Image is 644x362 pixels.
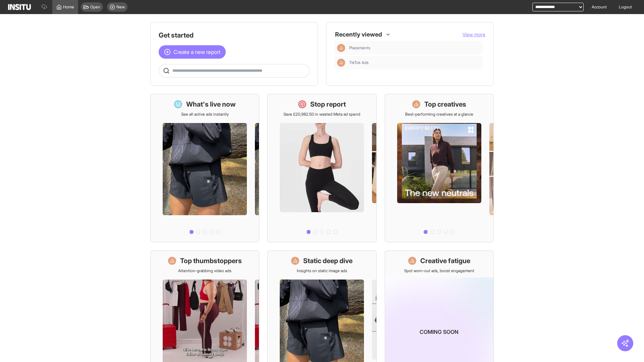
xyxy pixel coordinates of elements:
a: Top creativesBest-performing creatives at a glance [385,94,494,242]
p: Best-performing creatives at a glance [405,112,473,117]
a: Stop reportSave £20,982.50 in wasted Meta ad spend [267,94,376,242]
span: Create a new report [173,48,220,56]
span: New [116,4,125,10]
button: View more [463,31,485,38]
p: See all active ads instantly [181,112,229,117]
h1: What's live now [186,100,236,109]
span: Home [63,4,74,10]
h1: Top creatives [424,100,466,109]
h1: Top thumbstoppers [180,256,242,265]
p: Attention-grabbing video ads [178,268,231,274]
span: Placements [349,45,480,51]
p: Insights on static image ads [297,268,347,274]
a: What's live nowSee all active ads instantly [150,94,259,242]
button: Create a new report [159,45,226,59]
span: Open [90,4,100,10]
div: Insights [337,44,345,52]
h1: Stop report [310,100,346,109]
h1: Get started [159,31,310,40]
p: Save £20,982.50 in wasted Meta ad spend [283,112,360,117]
span: Placements [349,45,370,51]
img: Logo [8,4,31,10]
h1: Static deep dive [303,256,353,265]
span: TikTok Ads [349,60,369,65]
div: Insights [337,59,345,67]
span: TikTok Ads [349,60,480,65]
span: View more [463,32,485,37]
